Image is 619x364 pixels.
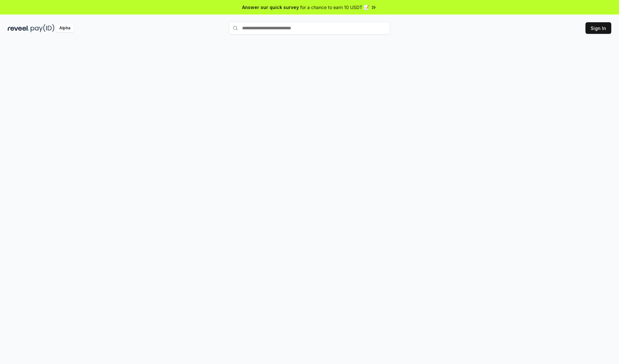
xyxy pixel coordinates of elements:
span: for a chance to earn 10 USDT 📝 [300,4,369,11]
img: reveel_dark [8,24,29,32]
button: Sign In [585,22,611,34]
div: Alpha [56,24,74,32]
span: Answer our quick survey [242,4,299,11]
img: pay_id [31,24,54,32]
